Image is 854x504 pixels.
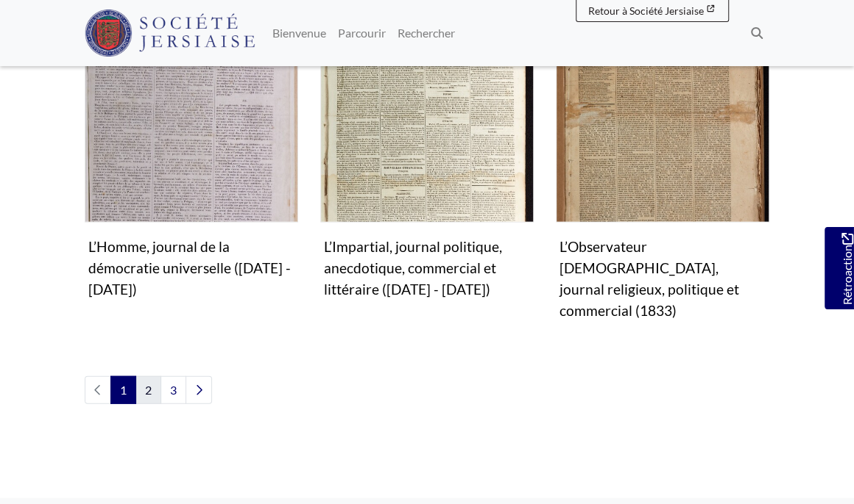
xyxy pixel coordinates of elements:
[545,10,780,347] div: Sous-collection
[825,227,854,309] a: Souhaitez-vous nous faire part de vos commentaires ?
[85,376,111,404] li: Page précédente
[85,10,255,57] img: Société Jersiaise
[186,376,212,404] a: Page suivante
[160,376,186,404] a: Aller à la page 3
[135,376,161,404] a: Aller à la page 2
[85,376,769,404] nav: pagination
[85,10,298,223] img: L’Homme, journal de la démocratie universelle (1853 - 1856)
[556,10,769,325] a: L’Observateur Chrétien, journal religieux, politique et commercial (1833) L’Observateur [DEMOGRAP...
[320,10,534,223] img: L’Impartial, journal politique, anecdotique, commercial et littéraire (1831 - 1845)
[267,18,332,48] a: Bienvenue
[110,376,136,404] span: Aller à la page 1
[74,10,309,347] div: Sous-collection
[840,245,854,305] font: Rétroaction
[309,10,545,347] div: Sous-collection
[85,6,255,60] a: Logo de la Société Jersiaise
[392,18,461,48] a: Rechercher
[588,4,704,17] span: Retour à Société Jersiaise
[332,18,392,48] a: Parcourir
[556,10,769,223] img: L’Observateur Chrétien, journal religieux, politique et commercial (1833)
[320,10,534,303] a: L’Impartial, journal politique, anecdotique, commercial et littéraire (1831 - 1845) L’Impartial, ...
[85,10,298,303] a: L’Homme, journal de la démocratie universelle (1853 - 1856) L’Homme, journal de la démocratie uni...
